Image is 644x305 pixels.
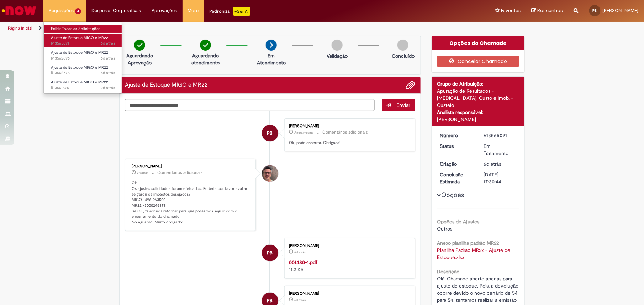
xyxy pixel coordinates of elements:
[233,7,250,16] p: +GenAi
[484,171,517,185] div: [DATE] 17:30:44
[44,25,122,33] a: Exibir Todas as Solicitações
[603,7,639,14] span: [PERSON_NAME]
[392,52,415,60] p: Concluído
[51,65,108,70] span: Ajuste de Estoque MIGO e MR22
[8,25,32,31] a: Página inicial
[267,125,273,142] span: PB
[51,41,115,46] span: R13565091
[289,259,408,273] div: 11.2 KB
[188,52,223,66] p: Aguardando atendimento
[101,85,115,91] span: 7d atrás
[101,41,115,46] time: 25/09/2025 08:22:15
[44,64,122,77] a: Aberto R13562775 : Ajuste de Estoque MIGO e MR22
[289,124,408,128] div: [PERSON_NAME]
[295,298,306,302] time: 25/09/2025 08:22:07
[188,7,199,14] span: More
[101,70,115,76] time: 24/09/2025 12:10:30
[134,40,145,51] img: check-circle-green.png
[437,87,519,109] div: Apuração de Resultados - [MEDICAL_DATA], Custo e Imob. - Custeio
[75,8,81,14] span: 4
[327,52,348,60] p: Validação
[437,80,519,87] div: Grupo de Atribuição:
[1,4,37,18] img: ServiceNow
[262,165,278,182] div: Eliezer De Farias
[437,109,519,116] div: Analista responsável:
[289,291,408,296] div: [PERSON_NAME]
[101,56,115,61] span: 6d atrás
[49,7,74,14] span: Requisições
[437,226,453,232] span: Outros
[437,240,499,246] b: Anexo planilha padrão MR22
[137,171,148,175] span: 2h atrás
[122,52,157,66] p: Aguardando Aprovação
[43,21,122,94] ul: Requisições
[125,99,375,112] textarea: Digite sua mensagem aqui...
[323,129,368,135] small: Comentários adicionais
[295,250,306,254] span: 6d atrás
[101,85,115,91] time: 24/09/2025 08:50:29
[437,218,480,225] b: Opções de Ajustes
[132,180,250,225] p: Olá! Os ajustes solicitados foram efetuados. Poderia por favor avaliar se gerou os impactos desej...
[51,56,115,61] span: R13562896
[267,244,273,262] span: PB
[295,250,306,254] time: 25/09/2025 08:22:08
[51,85,115,91] span: R13561575
[437,247,512,260] a: Download de Planilha Padrão MR22 - Ajuste de Estoque.xlsx
[92,7,141,14] span: Despesas Corporativas
[289,140,408,146] p: Ok, pode encerrar. Obrigada!
[484,132,517,139] div: R13565091
[51,79,108,85] span: Ajuste de Estoque MIGO e MR22
[5,22,424,35] ul: Trilhas de página
[593,8,597,13] span: PB
[295,130,314,135] span: Agora mesmo
[254,52,289,66] p: Em Atendimento
[157,170,203,176] small: Comentários adicionais
[44,34,122,47] a: Aberto R13565091 : Ajuste de Estoque MIGO e MR22
[437,56,519,67] button: Cancelar Chamado
[132,164,250,169] div: [PERSON_NAME]
[200,40,211,51] img: check-circle-green.png
[295,298,306,302] span: 6d atrás
[432,36,525,50] div: Opções do Chamado
[382,99,415,111] button: Enviar
[266,40,277,51] img: arrow-next.png
[51,35,108,41] span: Ajuste de Estoque MIGO e MR22
[538,7,563,14] span: Rascunhos
[532,7,563,14] a: Rascunhos
[397,102,411,108] span: Enviar
[289,244,408,248] div: [PERSON_NAME]
[484,143,517,157] div: Em Tratamento
[125,82,208,88] h2: Ajuste de Estoque MIGO e MR22 Histórico de tíquete
[397,40,408,51] img: img-circle-grey.png
[435,143,479,150] dt: Status
[152,7,177,14] span: Aprovações
[101,70,115,76] span: 6d atrás
[262,125,278,141] div: Paola De Paiva Batista
[406,81,415,90] button: Adicionar anexos
[101,41,115,46] span: 6d atrás
[210,7,250,16] div: Padroniza
[44,78,122,92] a: Aberto R13561575 : Ajuste de Estoque MIGO e MR22
[435,132,479,139] dt: Número
[437,268,460,275] b: Descrição
[289,259,318,265] a: 001480-1.pdf
[484,160,517,167] div: 25/09/2025 08:22:15
[295,130,314,135] time: 30/09/2025 11:59:00
[484,161,501,167] time: 25/09/2025 08:22:15
[51,50,108,55] span: Ajuste de Estoque MIGO e MR22
[44,49,122,62] a: Aberto R13562896 : Ajuste de Estoque MIGO e MR22
[137,171,148,175] time: 30/09/2025 10:28:16
[51,70,115,76] span: R13562775
[501,7,521,14] span: Favoritos
[332,40,343,51] img: img-circle-grey.png
[101,56,115,61] time: 24/09/2025 12:48:55
[437,116,519,123] div: [PERSON_NAME]
[435,160,479,167] dt: Criação
[435,171,479,185] dt: Conclusão Estimada
[484,161,501,167] span: 6d atrás
[262,245,278,261] div: Paola De Paiva Batista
